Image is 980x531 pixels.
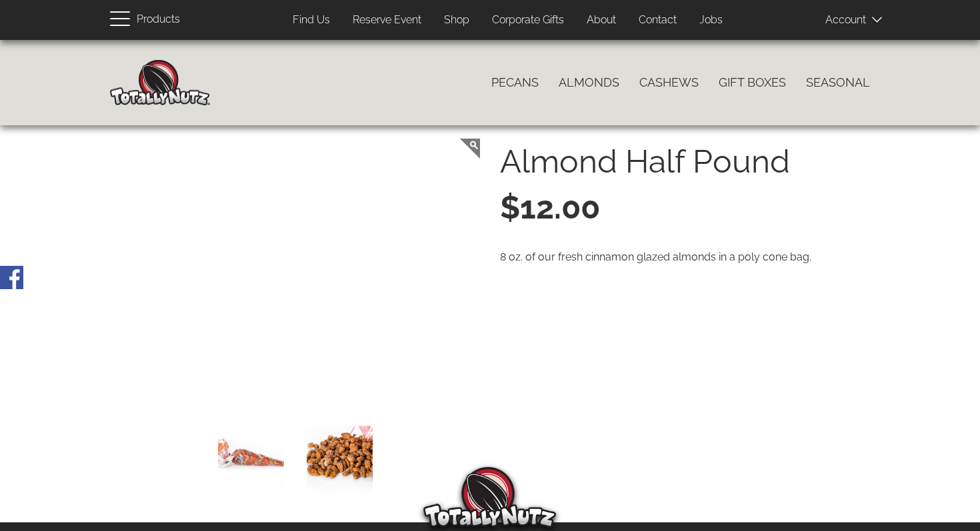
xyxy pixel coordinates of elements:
a: Find Us [283,7,340,33]
a: Shop [434,7,479,33]
div: Almond Half Pound [500,139,870,185]
a: Jobs [689,7,733,33]
a: Reserve Event [343,7,431,33]
span: Products [137,10,180,29]
a: Almonds [549,69,629,97]
a: About [577,7,626,33]
a: Cashews [629,69,709,97]
p: 8 oz. of our fresh cinnamon glazed almonds in a poly cone bag. [500,250,870,265]
div: $12.00 [500,185,870,231]
img: Home [110,60,210,105]
a: Pecans [481,69,549,97]
img: Totally Nutz Logo [423,467,557,528]
a: Corporate Gifts [482,7,574,33]
a: Seasonal [796,69,880,97]
a: Contact [629,7,687,33]
a: Gift Boxes [709,69,796,97]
